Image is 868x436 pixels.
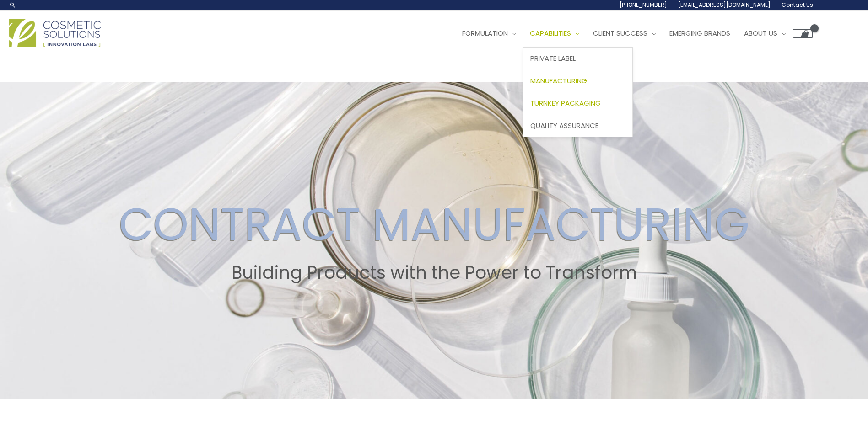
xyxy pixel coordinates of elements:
[462,28,508,38] span: Formulation
[737,20,793,47] a: About Us
[9,1,16,9] a: Search icon link
[523,114,632,137] a: Quality Assurance
[593,28,647,38] span: Client Success
[523,70,632,92] a: Manufacturing
[530,53,576,63] span: Private Label
[793,29,813,38] a: View Shopping Cart, empty
[530,76,587,85] span: Manufacturing
[678,1,771,9] span: [EMAIL_ADDRESS][DOMAIN_NAME]
[448,20,813,47] nav: Site Navigation
[530,121,598,130] span: Quality Assurance
[586,20,663,47] a: Client Success
[523,48,632,70] a: Private Label
[669,28,730,38] span: Emerging Brands
[744,28,777,38] span: About Us
[782,1,813,9] span: Contact Us
[523,92,632,114] a: Turnkey Packaging
[530,28,571,38] span: Capabilities
[9,19,101,47] img: Cosmetic Solutions Logo
[523,20,586,47] a: Capabilities
[9,262,859,283] h2: Building Products with the Power to Transform
[9,197,859,251] h2: CONTRACT MANUFACTURING
[455,20,523,47] a: Formulation
[620,1,667,9] span: [PHONE_NUMBER]
[663,20,737,47] a: Emerging Brands
[530,98,601,108] span: Turnkey Packaging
